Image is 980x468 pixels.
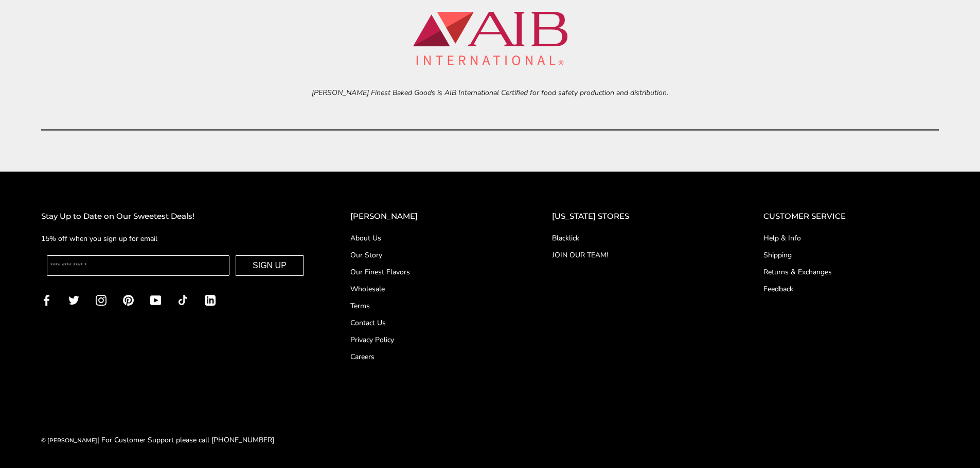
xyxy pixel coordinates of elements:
[236,255,304,276] button: SIGN UP
[312,88,668,98] i: [PERSON_NAME] Finest Baked Goods is AIB International Certified for food safety production and di...
[41,294,52,306] a: Facebook
[350,317,511,328] a: Contact Us
[350,334,511,345] a: Privacy Policy
[96,294,106,306] a: Instagram
[552,210,722,223] h2: [US_STATE] STORES
[763,233,939,244] a: Help & Info
[47,255,229,276] input: Enter your email
[763,284,939,294] a: Feedback
[350,210,511,223] h2: [PERSON_NAME]
[763,267,939,277] a: Returns & Exchanges
[350,301,511,311] a: Terms
[205,294,216,306] a: LinkedIn
[41,233,309,245] p: 15% off when you sign up for email
[68,294,79,306] a: Twitter
[350,284,511,294] a: Wholesale
[177,294,188,306] a: TikTok
[41,210,309,223] h2: Stay Up to Date on Our Sweetest Deals!
[552,250,722,260] a: JOIN OUR TEAM!
[41,434,274,446] div: | For Customer Support please call [PHONE_NUMBER]
[123,294,134,306] a: Pinterest
[350,267,511,277] a: Our Finest Flavors
[350,233,511,244] a: About Us
[350,351,511,362] a: Careers
[41,437,97,444] a: © [PERSON_NAME]
[763,250,939,260] a: Shipping
[350,250,511,260] a: Our Story
[413,12,567,65] img: aib-logo.webp
[552,233,722,244] a: Blacklick
[150,294,161,306] a: YouTube
[763,210,939,223] h2: CUSTOMER SERVICE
